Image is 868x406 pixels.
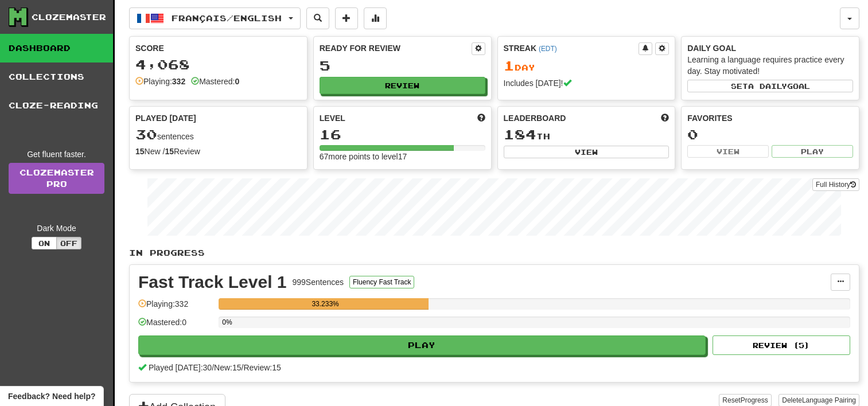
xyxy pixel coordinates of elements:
span: 1 [504,57,515,73]
div: Dark Mode [9,222,104,234]
button: Review [320,77,485,94]
div: 0 [687,127,853,142]
span: / [212,363,214,372]
div: Ready for Review [320,42,472,54]
button: Play [772,145,853,158]
div: Score [135,42,301,54]
strong: 332 [172,77,185,86]
span: Leaderboard [504,112,566,124]
div: Mastered: [191,76,239,87]
button: Français/English [129,7,301,29]
span: Level [320,112,345,124]
div: Daily Goal [687,42,853,54]
span: Language Pairing [802,396,856,404]
a: (EDT) [539,45,557,53]
div: 67 more points to level 17 [320,151,485,162]
div: New / Review [135,146,301,157]
div: 33.233% [222,298,429,310]
div: Fast Track Level 1 [138,274,287,291]
button: Seta dailygoal [687,80,853,92]
span: This week in points, UTC [661,112,669,124]
a: ClozemasterPro [9,163,104,194]
span: Français / English [172,13,282,23]
span: Played [DATE] [135,112,196,124]
div: Day [504,58,670,73]
div: th [504,127,670,142]
div: sentences [135,127,301,142]
span: Progress [741,396,768,404]
button: Search sentences [306,7,329,29]
span: 30 [135,126,157,142]
button: Fluency Fast Track [349,276,414,288]
button: Play [138,335,706,355]
button: Off [56,237,81,249]
button: Full History [812,178,859,191]
div: Streak [504,42,639,54]
span: / [242,363,244,372]
div: Includes [DATE]! [504,77,670,89]
button: View [687,145,769,158]
div: Mastered: 0 [138,317,213,335]
div: 4,068 [135,57,301,72]
span: Open feedback widget [8,391,95,402]
span: Score more points to level up [477,112,485,124]
span: Review: 15 [243,363,281,372]
button: More stats [364,7,387,29]
strong: 15 [135,147,145,156]
div: 999 Sentences [293,276,344,288]
span: a daily [748,82,787,90]
span: Played [DATE]: 30 [149,363,212,372]
button: Review (5) [713,335,850,355]
div: Clozemaster [32,11,106,23]
button: On [32,237,57,249]
div: Learning a language requires practice every day. Stay motivated! [687,54,853,77]
strong: 0 [235,77,239,86]
div: 5 [320,58,485,73]
div: Playing: 332 [138,298,213,317]
p: In Progress [129,247,859,259]
div: Get fluent faster. [9,149,104,160]
div: Favorites [687,112,853,124]
button: View [504,146,670,158]
div: 16 [320,127,485,142]
span: 184 [504,126,536,142]
button: Add sentence to collection [335,7,358,29]
span: New: 15 [214,363,241,372]
div: Playing: [135,76,185,87]
strong: 15 [165,147,174,156]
